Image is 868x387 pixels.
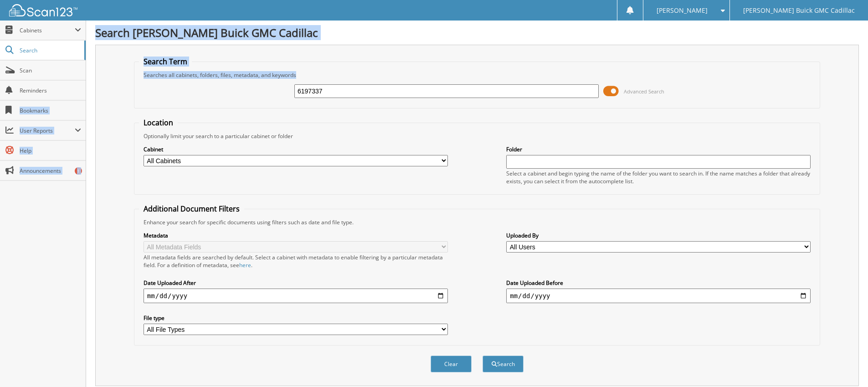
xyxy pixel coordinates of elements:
[139,71,815,79] div: Searches all cabinets, folders, files, metadata, and keywords
[144,145,448,153] label: Cabinet
[624,88,664,95] span: Advanced Search
[144,314,448,322] label: File type
[822,343,868,387] iframe: Chat Widget
[139,118,178,128] legend: Location
[95,25,859,40] h1: Search [PERSON_NAME] Buick GMC Cadillac
[139,218,815,226] div: Enhance your search for specific documents using filters such as date and file type.
[9,4,77,16] img: scan123-logo-white.svg
[20,167,81,175] span: Announcements
[144,253,448,269] div: All metadata fields are searched by default. Select a cabinet with metadata to enable filtering b...
[20,67,81,74] span: Scan
[506,232,811,239] label: Uploaded By
[483,356,524,372] button: Search
[144,289,448,303] input: start
[657,8,708,13] span: [PERSON_NAME]
[139,204,244,214] legend: Additional Document Filters
[20,87,81,94] span: Reminders
[20,107,81,114] span: Bookmarks
[20,46,80,54] span: Search
[20,26,75,34] span: Cabinets
[139,57,192,67] legend: Search Term
[20,147,81,155] span: Help
[506,170,811,185] div: Select a cabinet and begin typing the name of the folder you want to search in. If the name match...
[139,132,815,140] div: Optionally limit your search to a particular cabinet or folder
[506,279,811,287] label: Date Uploaded Before
[506,289,811,303] input: end
[144,279,448,287] label: Date Uploaded After
[75,167,82,175] div: 1
[506,145,811,153] label: Folder
[743,8,855,13] span: [PERSON_NAME] Buick GMC Cadillac
[431,356,472,372] button: Clear
[239,261,251,269] a: here
[20,127,75,134] span: User Reports
[144,232,448,239] label: Metadata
